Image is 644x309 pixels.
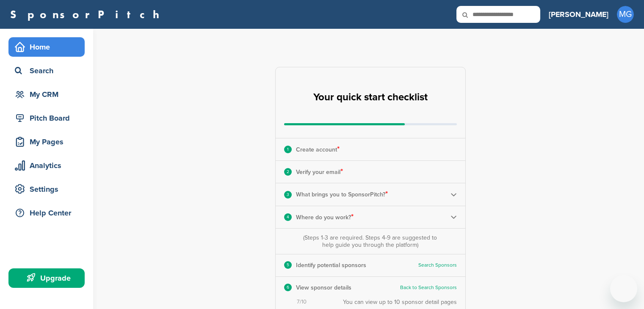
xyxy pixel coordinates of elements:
p: Create account [296,144,340,155]
div: 6 [284,284,292,291]
a: Pitch Board [8,108,85,128]
img: Checklist arrow 2 [451,214,457,220]
a: Search Sponsors [418,262,457,268]
p: Identify potential sponsors [296,260,366,270]
div: Help Center [13,205,85,221]
a: My CRM [8,85,85,104]
div: (Steps 1-3 are required. Steps 4-9 are suggested to help guide you through the platform) [301,234,439,248]
a: Help Center [8,203,85,223]
div: Search [13,63,85,78]
div: Settings [13,182,85,197]
div: 2 [284,168,292,176]
span: MG [617,6,634,23]
a: SponsorPitch [10,9,165,20]
div: 1 [284,146,292,153]
div: You can view up to 10 sponsor detail pages [343,298,457,306]
a: My Pages [8,132,85,152]
p: Where do you work? [296,212,354,223]
div: My Pages [13,134,85,149]
div: 4 [284,213,292,221]
div: Pitch Board [13,110,85,126]
a: Search [8,61,85,80]
h2: Your quick start checklist [313,88,428,107]
a: [PERSON_NAME] [549,5,608,24]
div: Home [13,39,85,55]
p: What brings you to SponsorPitch? [296,189,388,200]
a: Home [8,37,85,57]
a: Analytics [8,156,85,175]
div: 3 [284,191,292,199]
p: Verify your email [296,166,343,177]
a: Upgrade [8,268,85,288]
span: 7/10 [297,298,307,306]
a: Back to Search Sponsors [400,284,457,291]
img: Checklist arrow 2 [451,191,457,198]
div: Upgrade [13,270,85,286]
div: My CRM [13,87,85,102]
div: 5 [284,261,292,269]
a: Settings [8,179,85,199]
iframe: Button to launch messaging window [610,275,637,302]
div: Analytics [13,158,85,173]
p: View sponsor details [296,282,351,293]
h3: [PERSON_NAME] [549,8,608,20]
